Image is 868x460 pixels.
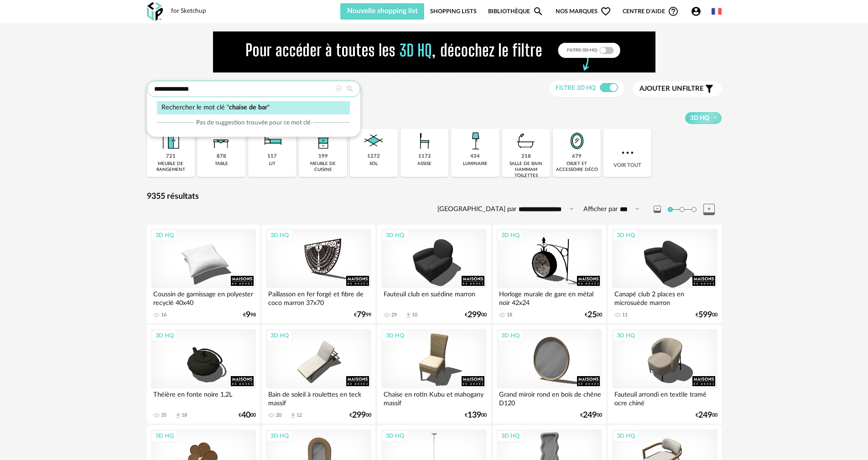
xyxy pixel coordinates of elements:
[151,229,178,241] div: 3D HQ
[497,388,602,407] div: Grand miroir rond en bois de chêne D120
[266,288,371,306] div: Paillasson en fer forgé et fibre de coco marron 37x70
[347,7,418,15] span: Nouvelle shopping list
[267,153,277,160] div: 117
[468,412,481,419] span: 139
[613,430,639,442] div: 3D HQ
[243,312,256,318] div: € 98
[229,104,267,111] span: chaise de bar
[151,430,178,442] div: 3D HQ
[437,205,516,214] label: [GEOGRAPHIC_DATA] par
[505,161,547,179] div: salle de bain hammam toilettes
[587,312,597,318] span: 25
[266,229,293,241] div: 3D HQ
[572,153,582,160] div: 679
[150,161,192,173] div: meuble de rangement
[361,129,386,153] img: Sol.png
[290,412,296,419] span: Download icon
[352,412,366,419] span: 299
[175,412,182,419] span: Download icon
[533,6,544,17] span: Magnify icon
[417,161,431,167] div: assise
[196,119,311,127] span: Pas de suggestion trouvée pour ce mot clé
[698,312,712,318] span: 599
[301,161,344,173] div: meuble de cuisine
[493,325,606,424] a: 3D HQ Grand miroir rond en bois de chêne D120 €24900
[151,388,256,407] div: Théière en fonte noire 1,2L
[296,412,302,419] div: 12
[266,388,371,407] div: Bain de soleil à roulettes en teck massif
[465,312,487,318] div: € 00
[497,229,524,241] div: 3D HQ
[377,225,490,323] a: 3D HQ Fauteuil club en suédine marron 29 Download icon 10 €29900
[583,205,618,214] label: Afficher par
[157,101,350,114] div: Rechercher le mot clé " "
[690,114,709,122] span: 3D HQ
[585,312,602,318] div: € 00
[182,412,187,419] div: 18
[276,412,281,419] div: 20
[151,288,256,306] div: Coussin de garnissage en polyester recyclé 40x40
[497,330,524,341] div: 3D HQ
[639,84,704,93] span: filtre
[712,6,722,16] img: fr
[418,153,431,160] div: 1172
[215,161,228,167] div: table
[166,153,176,160] div: 721
[613,330,639,341] div: 3D HQ
[430,3,477,20] a: Shopping Lists
[377,325,490,424] a: 3D HQ Chaise en rotin Kubu et mahogany massif €13900
[583,412,597,419] span: 249
[521,153,531,160] div: 218
[147,225,260,323] a: 3D HQ Coussin de garnissage en polyester recyclé 40x40 16 €998
[704,83,715,94] span: Filter icon
[470,153,480,160] div: 434
[580,412,602,419] div: € 00
[633,81,722,97] button: Ajouter unfiltre Filter icon
[147,325,260,424] a: 3D HQ Théière en fonte noire 1,2L 35 Download icon 18 €4000
[608,225,721,323] a: 3D HQ Canapé club 2 places en microsuède marron 11 €59900
[668,6,679,17] span: Help Circle Outline icon
[266,330,293,341] div: 3D HQ
[691,6,702,17] span: Account Circle icon
[262,325,375,424] a: 3D HQ Bain de soleil à roulettes en teck massif 20 Download icon 12 €29900
[608,325,721,424] a: 3D HQ Fauteuil arrondi en textile tramé ocre chiné €24900
[382,330,408,341] div: 3D HQ
[493,225,606,323] a: 3D HQ Horloge murale de gare en métal noir 42x24 18 €2500
[622,312,628,318] div: 11
[151,330,178,341] div: 3D HQ
[698,412,712,419] span: 249
[612,288,717,306] div: Canapé club 2 places en microsuède marron
[696,312,717,318] div: € 00
[241,412,250,419] span: 40
[246,312,250,318] span: 9
[269,161,275,167] div: lit
[463,129,488,153] img: Luminaire.png
[556,85,596,91] span: Filtre 3D HQ
[623,6,679,17] span: Centre d'aideHelp Circle Outline icon
[369,161,378,167] div: sol
[488,3,544,20] a: BibliothèqueMagnify icon
[209,129,234,153] img: Table.png
[600,6,611,17] span: Heart Outline icon
[171,7,206,16] div: for Sketchup
[497,288,602,306] div: Horloge murale de gare en métal noir 42x24
[318,153,328,160] div: 199
[382,430,408,442] div: 3D HQ
[565,129,589,153] img: Miroir.png
[239,412,256,419] div: € 00
[349,412,371,419] div: € 00
[465,412,487,419] div: € 00
[161,412,166,419] div: 35
[158,129,183,153] img: Meuble%20de%20rangement.png
[213,31,655,72] img: FILTRE%20HQ%20NEW_V1%20(4).gif
[639,85,682,92] span: Ajouter un
[357,312,366,318] span: 79
[412,312,417,318] div: 10
[463,161,488,167] div: luminaire
[260,129,285,153] img: Literie.png
[613,229,639,241] div: 3D HQ
[217,153,226,160] div: 878
[405,312,412,319] span: Download icon
[311,129,335,153] img: Rangement.png
[147,2,163,21] img: OXP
